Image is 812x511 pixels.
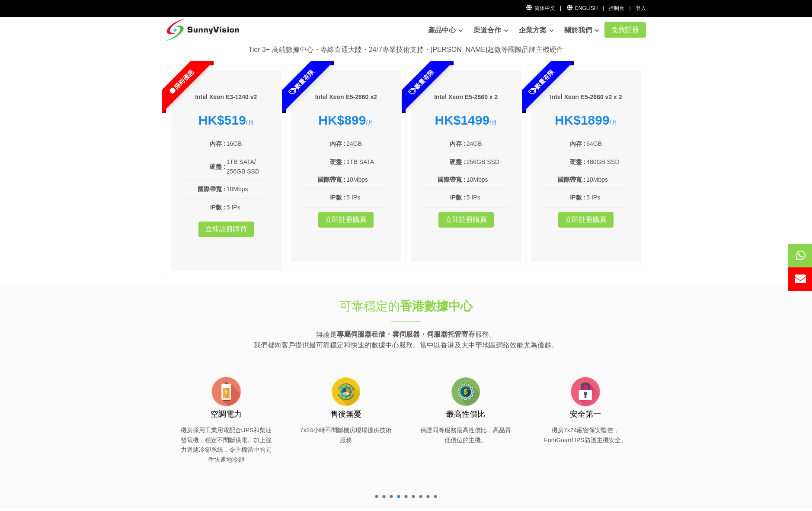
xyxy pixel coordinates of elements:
td: 16GB [226,138,269,149]
strong: HK$519 [198,113,246,127]
a: 立即註冊購買 [318,212,374,228]
a: 產品中心 [428,22,463,39]
img: flat-battery.png [209,374,243,409]
strong: 專屬伺服器租借・雲伺服器・伺服器托管寄存 [337,331,475,338]
img: flat-security.png [568,374,603,409]
h1: 可靠穩定的 [262,298,550,315]
h6: Intel Xeon E5-2660 v2 x 2 [544,93,629,102]
b: 內存 : [330,140,346,147]
a: 简体中文 [525,5,555,11]
td: 256GB SSD [466,157,508,167]
td: 5 IPs [346,192,388,202]
img: flat-cog-cycle.png [329,374,363,409]
td: 5 IPs [226,202,269,212]
b: 國際帶寬 : [438,176,466,183]
b: 國際帶寬 : [318,176,346,183]
a: 立即註冊購買 [198,222,254,237]
h6: Intel Xeon E3-1240 v2 [184,93,269,102]
a: 渠道合作 [473,22,508,39]
b: 硬盤 : [330,158,346,165]
strong: HK$899 [318,113,366,127]
b: 內存 : [210,140,226,147]
a: 立即註冊購買 [438,212,494,228]
h3: 空調電力 [179,409,273,420]
li: | [560,4,561,13]
h3: 最高性價比 [419,409,513,420]
p: 7x24小時不間斷機房現場提供技術服務 [299,425,393,445]
a: 企業方案 [519,22,554,39]
span: 數量有限 [265,46,337,119]
li: | [630,4,631,13]
p: 機房7x24嚴密保安監控，FortiGuard IPS防護主機安全。 [538,425,633,445]
li: | [603,4,604,13]
td: 1TB SATA/ 256GB SSD [226,157,269,177]
div: /月 [304,112,389,128]
a: 立即註冊購買 [558,212,614,228]
h3: 安全第一 [538,409,633,420]
td: 10Mbps [466,174,508,185]
b: 硬盤 : [210,163,226,170]
h6: Intel Xeon E5-2660 x2 [304,93,389,102]
a: 免費註冊 [604,22,646,38]
b: 硬盤 : [450,158,466,165]
span: 限時優惠 [145,46,217,119]
span: 數量有限 [385,46,457,119]
b: 國際帶寬 : [558,176,586,183]
div: /月 [184,112,269,128]
a: 登入 [636,5,646,11]
b: 國際帶寬 : [198,186,226,193]
td: 10Mbps [586,174,628,185]
a: 關於我們 [564,22,599,39]
h6: Intel Xeon E5-2660 x 2 [424,93,508,102]
strong: HK$1899 [555,113,610,127]
img: flat-price.png [448,374,483,409]
div: /月 [544,112,629,128]
strong: HK$1499 [435,113,489,127]
span: 數量有限 [505,46,577,119]
b: IP數 : [330,194,345,201]
td: 5 IPs [466,192,508,202]
p: 機房採用工業用電配合UPS和柴油發電機，穩定不間斷供電。加上強力過濾冷卻系統，令主機當中的元件快速地冷卻 [179,425,273,464]
td: 480GB SSD [586,157,628,167]
b: IP數 : [570,194,585,201]
b: IP數 : [210,204,226,211]
b: 硬盤 : [570,158,586,165]
td: 5 IPs [586,192,628,202]
b: 內存 : [450,140,466,147]
div: /月 [424,112,508,128]
strong: 香港數據中心 [400,299,473,313]
p: 保證同等服務最高性價比，高品質低價位的主機。 [419,425,513,445]
b: 內存 : [570,140,586,147]
p: Tier 3+ 高端數據中心・專線直通大陸・24/7專業技術支持・[PERSON_NAME]超微等國際品牌主機硬件 [166,44,646,55]
p: 無論是 服務。 我們都向客戶提供最可靠穩定和快速的數據中心服務。當中以香港及大中華地區網絡效能尤為優越。 [166,329,646,351]
td: 10Mbps [226,184,269,194]
a: English [566,5,598,11]
td: 64GB [586,138,628,149]
b: IP數 : [450,194,466,201]
h3: 售後無憂 [299,409,393,420]
td: 1TB SATA [346,157,388,167]
td: 24GB [346,138,388,149]
td: 10Mbps [346,174,388,185]
a: 控制台 [609,5,624,11]
td: 24GB [466,138,508,149]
